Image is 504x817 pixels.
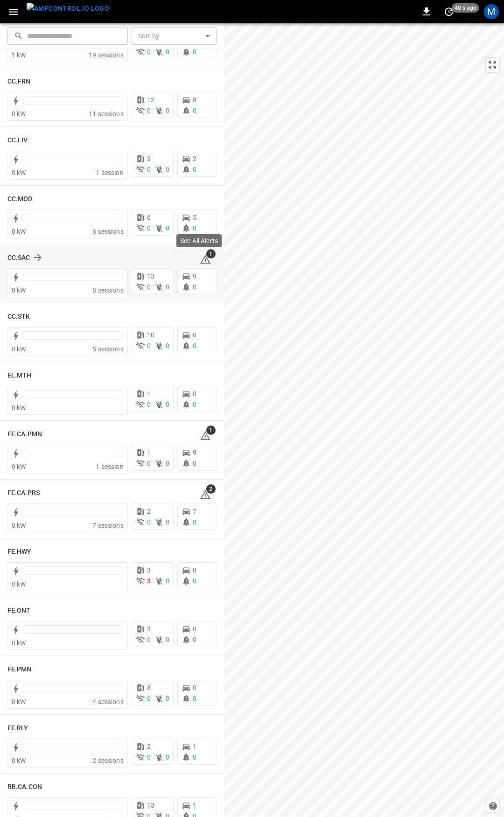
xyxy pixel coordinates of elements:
span: 0 [166,48,169,56]
span: 9 [193,272,196,280]
span: 0 [193,625,196,633]
span: 0 [193,283,196,291]
span: 1 [147,449,151,456]
span: 0 [147,166,151,173]
span: 13 [147,802,154,809]
span: 0 [147,754,151,761]
span: 0 [166,342,169,349]
span: 0 [166,107,169,114]
span: 0 [193,401,196,408]
span: 0 [147,107,151,114]
span: 0 [193,166,196,173]
span: 8 [193,96,196,104]
span: 3 [147,625,151,633]
span: 3 [147,577,151,585]
span: 0 [166,695,169,702]
span: 0 [166,283,169,291]
span: 1 [206,249,216,258]
span: 0 [193,342,196,349]
span: 0 [147,48,151,56]
span: 2 sessions [92,757,124,764]
span: 0 [193,754,196,761]
button: set refresh interval [441,4,456,19]
img: ampcontrol.io logo [27,3,109,14]
h6: FE.CA.PMN [7,429,42,440]
span: 0 kW [12,404,26,412]
span: 2 [206,484,216,494]
h6: CC.FRN [7,77,31,87]
span: 6 [147,214,151,221]
span: 8 sessions [92,286,124,294]
span: 0 [193,390,196,398]
span: 0 [166,224,169,232]
h6: CC.SAC [7,253,30,263]
span: 8 [147,684,151,691]
span: 13 [147,272,154,280]
h6: CC.STK [7,312,30,322]
span: 0 [166,577,169,585]
h6: CC.LIV [7,135,28,146]
span: 0 [193,107,196,114]
span: 7 [193,508,196,515]
h6: FE.RLY [7,723,28,733]
h6: CC.MOD [7,194,33,204]
span: 2 [193,155,196,162]
span: 0 [193,566,196,574]
span: 0 [193,224,196,232]
span: 0 [193,518,196,526]
span: 2 [147,743,151,750]
span: 0 [147,695,151,702]
span: 0 kW [12,286,26,294]
h6: FE.ONT [7,606,31,616]
span: 0 [166,518,169,526]
span: 7 sessions [92,522,124,529]
span: 6 sessions [92,228,124,235]
span: 0 [147,518,151,526]
span: 19 sessions [89,51,124,59]
span: 40 s ago [452,3,479,13]
span: 1 session [96,463,123,470]
span: 0 [193,48,196,56]
span: 11 sessions [89,110,124,118]
span: 0 [147,460,151,467]
span: 0 kW [12,228,26,235]
span: 0 kW [12,757,26,764]
span: 2 [147,155,151,162]
span: 0 kW [12,169,26,176]
span: 0 [166,166,169,173]
span: 9 [193,449,196,456]
span: 0 [147,636,151,643]
span: 0 kW [12,110,26,118]
span: 1 kW [12,51,26,59]
span: 0 [147,342,151,349]
span: 10 [147,331,154,339]
h6: FE.CA.PRS [7,488,40,498]
span: 0 [166,754,169,761]
span: 1 [193,743,196,750]
canvas: Map [224,23,504,817]
span: 0 [166,460,169,467]
span: 0 kW [12,345,26,353]
span: 1 [193,802,196,809]
span: 0 [193,636,196,643]
h6: FE.HWY [7,547,32,557]
span: 0 [147,224,151,232]
h6: RB.CA.CON [7,782,42,792]
span: 5 sessions [92,345,124,353]
span: 0 kW [12,580,26,588]
span: 0 [166,401,169,408]
span: 0 kW [12,522,26,529]
span: 0 [193,331,196,339]
span: 12 [147,96,154,104]
span: 0 kW [12,463,26,470]
div: profile-icon [484,4,499,19]
span: 0 [166,636,169,643]
span: 0 [147,283,151,291]
span: 2 [147,508,151,515]
span: 0 [193,684,196,691]
span: 1 session [96,169,123,176]
h6: EL.MTH [7,370,32,381]
h6: FE.PMN [7,664,32,675]
p: See All Alerts [180,236,218,245]
span: 0 [147,401,151,408]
